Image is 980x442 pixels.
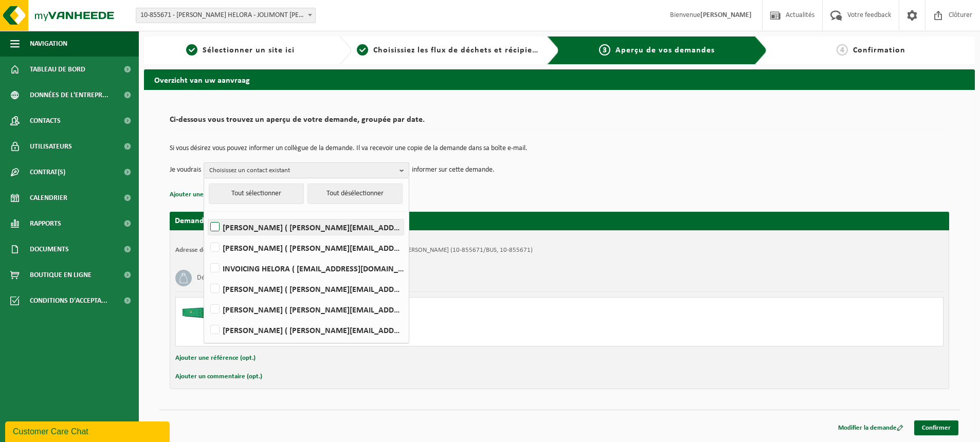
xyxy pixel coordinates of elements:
[209,163,395,178] span: Choisissez un contact existant
[615,46,715,54] span: Aperçu de vos demandes
[30,262,92,288] span: Boutique en ligne
[170,162,201,178] p: Je voudrais
[136,8,316,23] span: 10-855671 - CHU HELORA - JOLIMONT KENNEDY - MONS
[175,352,256,365] button: Ajouter une référence (opt.)
[30,288,107,314] span: Conditions d'accepta...
[30,211,61,236] span: Rapports
[209,183,304,204] button: Tout sélectionner
[30,134,72,159] span: Utilisateurs
[170,188,250,201] button: Ajouter une référence (opt.)
[914,420,958,435] a: Confirmer
[222,319,601,327] div: Enlever et placer conteneur vide
[357,44,539,57] a: 2Choisissiez les flux de déchets et récipients
[30,57,85,82] span: Tableau de bord
[30,159,65,185] span: Contrat(s)
[853,46,905,54] span: Confirmation
[357,44,368,56] span: 2
[149,44,331,57] a: 1Sélectionner un site ici
[208,240,404,255] label: [PERSON_NAME] ( [PERSON_NAME][EMAIL_ADDRESS][DOMAIN_NAME] )
[599,44,610,56] span: 3
[203,46,295,54] span: Sélectionner un site ici
[170,145,949,152] p: Si vous désirez vous pouvez informer un collègue de la demande. Il va recevoir une copie de la de...
[181,303,212,318] img: HK-XC-20-GN-00.png
[373,46,545,54] span: Choisissiez les flux de déchets et récipients
[30,236,69,262] span: Documents
[208,302,404,317] label: [PERSON_NAME] ( [PERSON_NAME][EMAIL_ADDRESS][PERSON_NAME][DOMAIN_NAME] )
[208,322,404,338] label: [PERSON_NAME] ( [PERSON_NAME][EMAIL_ADDRESS][PERSON_NAME][DOMAIN_NAME] )
[175,370,262,383] button: Ajouter un commentaire (opt.)
[830,420,911,435] a: Modifier la demande
[208,219,404,235] label: [PERSON_NAME] ( [PERSON_NAME][EMAIL_ADDRESS][DOMAIN_NAME] )
[204,162,409,178] button: Choisissez un contact existant
[136,8,315,23] span: 10-855671 - CHU HELORA - JOLIMONT KENNEDY - MONS
[700,11,752,19] strong: [PERSON_NAME]
[30,108,61,134] span: Contacts
[175,247,240,253] strong: Adresse de placement:
[30,82,108,108] span: Données de l'entrepr...
[30,31,67,57] span: Navigation
[5,419,172,442] iframe: chat widget
[170,116,949,130] h2: Ci-dessous vous trouvez un aperçu de votre demande, groupée par date.
[208,281,404,297] label: [PERSON_NAME] ( [PERSON_NAME][EMAIL_ADDRESS][DOMAIN_NAME] )
[208,261,404,276] label: INVOICING HELORA ( [EMAIL_ADDRESS][DOMAIN_NAME] )
[186,44,197,56] span: 1
[30,185,67,211] span: Calendrier
[175,217,252,225] strong: Demande pour [DATE]
[412,162,495,178] p: informer sur cette demande.
[222,333,601,341] div: Nombre: 1
[837,44,848,56] span: 4
[144,69,975,89] h2: Overzicht van uw aanvraag
[197,270,271,286] h3: Déchets industriels banals
[307,183,403,204] button: Tout désélectionner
